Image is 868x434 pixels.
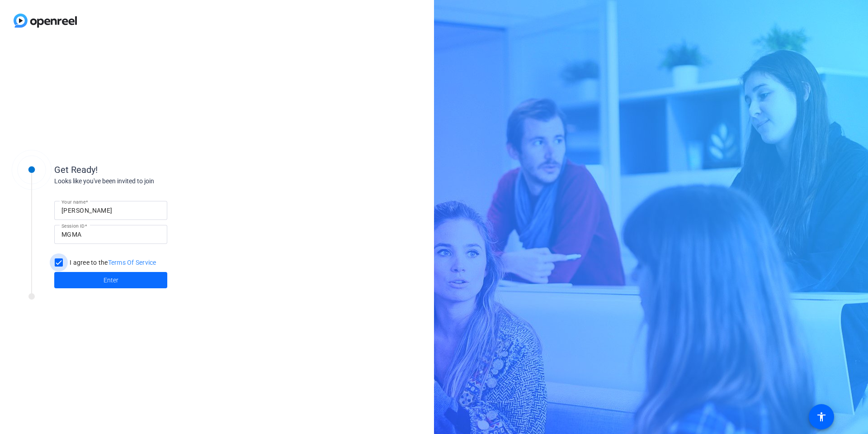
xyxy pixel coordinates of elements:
button: Enter [54,272,167,288]
a: Terms Of Service [108,259,156,266]
mat-icon: accessibility [816,411,827,422]
label: I agree to the [68,258,156,267]
mat-label: Your name [61,199,85,205]
span: Enter [104,276,118,285]
div: Looks like you've been invited to join [54,176,235,186]
mat-label: Session ID [61,223,85,229]
div: Get Ready! [54,163,235,176]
